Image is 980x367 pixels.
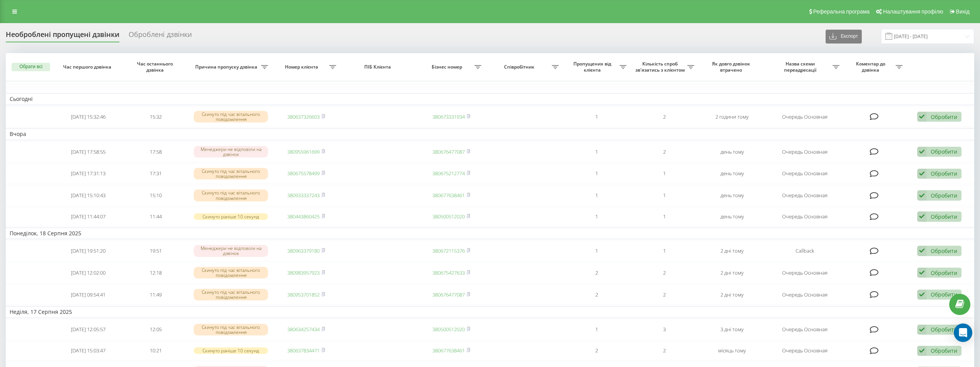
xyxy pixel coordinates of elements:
td: 2 дні тому [698,263,766,283]
td: день тому [698,142,766,162]
a: 380677638461 [432,347,465,354]
span: Налаштування профілю [883,8,943,15]
div: Скинуто під час вітального повідомлення [194,267,268,278]
a: 380676477087 [432,148,465,155]
td: [DATE] 09:54:41 [54,285,122,305]
td: 17:31 [122,163,190,184]
td: [DATE] 12:05:57 [54,320,122,340]
td: 11:44 [122,207,190,226]
a: 380673331934 [432,113,465,120]
a: 380634257434 [287,326,320,333]
div: Обробити [931,326,957,333]
div: Скинуто під час вітального повідомлення [194,324,268,335]
a: 380675427633 [432,269,465,276]
td: 2 [563,341,630,360]
span: Час останнього дзвінка [129,61,183,73]
td: 3 [630,320,698,340]
td: Очередь Основная [766,341,843,360]
td: 10:21 [122,341,190,360]
td: [DATE] 15:32:46 [54,107,122,127]
td: день тому [698,207,766,226]
div: Менеджери не відповіли на дзвінок [194,245,268,256]
span: Номер клієнта [276,64,329,70]
td: Вчора [6,128,974,140]
td: Очередь Основная [766,320,843,340]
a: 380675212774 [432,170,465,177]
td: 1 [563,320,630,340]
a: 380963379180 [287,247,320,254]
td: 1 [563,163,630,184]
a: 380953701852 [287,291,320,298]
div: Обробити [931,148,957,155]
a: 380500512020 [432,213,465,220]
div: Обробити [931,113,957,121]
a: 380955961699 [287,148,320,155]
td: Очередь Основная [766,185,843,206]
td: Понеділок, 18 Серпня 2025 [6,228,974,239]
td: день тому [698,163,766,184]
a: 380676477087 [432,291,465,298]
div: Обробити [931,192,957,199]
span: Кількість спроб зв'язатись з клієнтом [634,61,687,73]
td: [DATE] 17:31:13 [54,163,122,184]
div: Обробити [931,170,957,177]
a: 380677638461 [432,192,465,199]
td: 2 дні тому [698,241,766,261]
td: Сьогодні [6,93,974,105]
a: 380637326603 [287,113,320,120]
div: Скинуто під час вітального повідомлення [194,189,268,201]
span: ПІБ Клієнта [347,64,410,70]
div: Обробити [931,347,957,354]
button: Експорт [826,30,862,44]
div: Обробити [931,269,957,277]
td: 2 [563,285,630,305]
td: 3 дні тому [698,320,766,340]
div: Менеджери не відповіли на дзвінок [194,146,268,158]
button: Обрати всі [12,63,50,71]
td: [DATE] 17:58:55 [54,142,122,162]
td: 2 [630,142,698,162]
td: 2 години тому [698,107,766,127]
td: [DATE] 15:10:43 [54,185,122,206]
td: 1 [563,142,630,162]
td: Очередь Основная [766,285,843,305]
td: 2 [630,341,698,360]
a: 380637834471 [287,347,320,354]
td: Очередь Основная [766,263,843,283]
td: місяць тому [698,341,766,360]
td: 1 [630,207,698,226]
span: Вихід [956,8,970,15]
td: 1 [630,241,698,261]
td: Очередь Основная [766,163,843,184]
div: Обробити [931,213,957,220]
div: Оброблені дзвінки [129,30,192,42]
span: Назва схеми переадресації [770,61,833,73]
td: 1 [563,185,630,206]
td: [DATE] 19:51:20 [54,241,122,261]
td: 2 [563,263,630,283]
a: 380675578499 [287,170,320,177]
div: Скинуто раніше 10 секунд [194,213,268,220]
td: 2 [630,107,698,127]
td: [DATE] 11:44:07 [54,207,122,226]
a: 380500512020 [432,326,465,333]
div: Скинуто під час вітального повідомлення [194,168,268,179]
span: Як довго дзвінок втрачено [705,61,759,73]
td: 1 [630,163,698,184]
td: Неділя, 17 Серпня 2025 [6,306,974,318]
td: 2 дні тому [698,285,766,305]
td: 17:58 [122,142,190,162]
div: Необроблені пропущені дзвінки [6,30,119,42]
td: Очередь Основная [766,107,843,127]
td: 1 [563,207,630,226]
div: Обробити [931,291,957,298]
td: 15:10 [122,185,190,206]
td: Callback [766,241,843,261]
td: [DATE] 15:03:47 [54,341,122,360]
span: Пропущених від клієнта [566,61,620,73]
div: Скинуто під час вітального повідомлення [194,289,268,300]
td: Очередь Основная [766,142,843,162]
div: Скинуто раніше 10 секунд [194,347,268,354]
td: [DATE] 12:02:00 [54,263,122,283]
td: 2 [630,285,698,305]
